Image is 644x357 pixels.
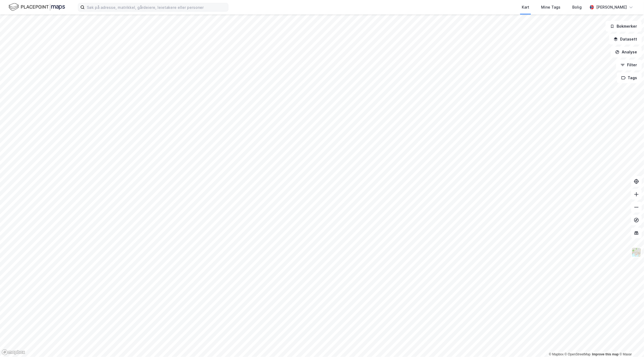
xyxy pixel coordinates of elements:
[616,60,642,70] button: Filter
[606,21,642,32] button: Bokmerker
[565,352,591,356] a: OpenStreetMap
[617,331,644,357] iframe: Chat Widget
[596,4,627,10] div: [PERSON_NAME]
[609,34,642,45] button: Datasett
[85,3,228,11] input: Søk på adresse, matrikkel, gårdeiere, leietakere eller personer
[522,4,529,10] div: Kart
[592,352,619,356] a: Improve this map
[549,352,564,356] a: Mapbox
[611,47,642,57] button: Analyse
[2,349,25,355] a: Mapbox homepage
[9,2,65,12] img: logo.f888ab2527a4732fd821a326f86c7f29.svg
[541,4,560,10] div: Mine Tags
[617,72,642,83] button: Tags
[572,4,582,10] div: Bolig
[631,247,642,257] img: Z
